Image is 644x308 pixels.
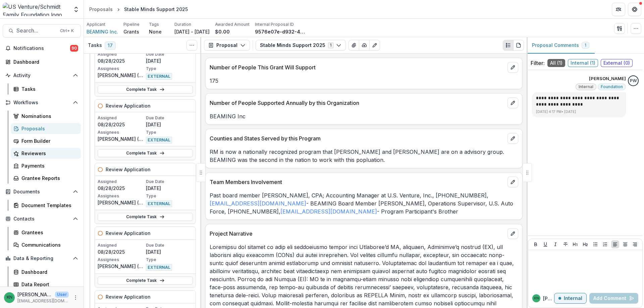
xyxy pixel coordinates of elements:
a: Document Templates [11,200,81,211]
button: Open Workflows [3,97,81,108]
div: Data Report [21,281,75,288]
span: EXTERNAL [146,200,172,207]
p: Type [146,257,193,263]
p: Assigned [98,242,145,248]
h5: Review Application [106,102,151,109]
button: More [71,294,79,302]
button: Underline [541,240,549,248]
button: edit [507,98,518,108]
p: Assigned [98,115,145,121]
span: EXTERNAL [146,73,172,80]
span: Workflows [13,100,70,106]
p: [PERSON_NAME] [543,295,554,302]
button: Open Documents [3,186,81,197]
a: Grantees [11,227,81,238]
a: Form Builder [11,135,81,146]
button: Bold [532,240,540,248]
p: Number of People This Grant Will Support [210,63,505,71]
div: Ctrl + K [59,27,75,35]
p: Pipeline [123,21,140,27]
button: Strike [561,240,570,248]
button: Notifications90 [3,43,81,54]
button: Edit as form [369,40,380,51]
button: edit [507,62,518,73]
div: Communications [21,241,75,248]
div: Nominations [21,113,75,120]
p: Grants [123,28,139,35]
p: Team Members Involvement [210,178,505,186]
span: Internal [579,84,593,89]
p: Type [146,193,193,199]
a: BEAMING Inc. [87,28,118,35]
p: User [55,292,69,298]
p: [PERSON_NAME] ([EMAIL_ADDRESS][DOMAIN_NAME]) [98,72,145,79]
button: edit [507,177,518,187]
p: Due Date [146,115,193,121]
p: Type [146,66,193,72]
button: Search... [3,24,81,38]
a: [EMAIL_ADDRESS][DOMAIN_NAME] [280,208,377,215]
nav: breadcrumb [87,4,191,14]
button: Partners [612,3,625,16]
div: Payments [21,162,75,169]
div: Dashboard [13,58,75,65]
p: Tags [149,21,159,27]
div: Grantee Reports [21,175,75,182]
button: Align Left [611,240,619,248]
span: Internal ( 1 ) [568,59,598,67]
button: Italicize [551,240,559,248]
p: RM is now a nationally recognized program that [PERSON_NAME] and [PERSON_NAME] are on a advisory ... [210,148,518,164]
h5: Review Application [106,166,151,173]
p: [PERSON_NAME] ([EMAIL_ADDRESS][DOMAIN_NAME]) [98,135,145,142]
button: Internal [554,293,587,304]
p: [PERSON_NAME] [17,291,52,298]
p: 08/28/2025 [98,248,145,255]
a: Proposals [87,4,115,14]
button: Proposal Comments [527,37,595,54]
p: BEAMING Inc [210,112,518,120]
a: Complete Task [98,85,193,94]
p: Assignees [98,129,145,135]
span: 90 [70,45,78,52]
a: Proposals [11,123,81,134]
span: EXTERNAL [146,137,172,143]
div: Document Templates [21,202,75,209]
button: Open Data & Reporting [3,253,81,264]
button: Open Activity [3,70,81,81]
button: Proposal [204,40,250,51]
p: Awarded Amount [215,21,250,27]
span: 17 [105,42,116,50]
span: Documents [13,189,70,195]
button: Bullet List [591,240,599,248]
p: [PERSON_NAME] ([EMAIL_ADDRESS][DOMAIN_NAME]) [98,199,145,206]
span: Activity [13,73,70,78]
p: [PERSON_NAME] ([EMAIL_ADDRESS][DOMAIN_NAME]) [98,263,145,270]
p: Past board member [PERSON_NAME], CPA; Accounting Manager at U.S. Venture, Inc., [PHONE_NUMBER], -... [210,191,518,215]
a: Reviewers [11,148,81,159]
div: Form Builder [21,137,75,144]
span: 1 [585,43,586,48]
div: Dashboard [21,268,75,275]
p: Project Narrative [210,230,505,238]
button: PDF view [513,40,524,51]
p: Assigned [98,179,145,185]
a: Grantee Reports [11,173,81,184]
p: Internal Proposal ID [255,21,294,27]
button: Open Contacts [3,213,81,224]
p: $0.00 [215,28,230,35]
button: Align Right [631,240,639,248]
span: Notifications [13,46,70,51]
button: edit [507,133,518,144]
p: [EMAIL_ADDRESS][DOMAIN_NAME] [17,298,69,304]
span: Foundation [601,84,623,89]
img: US Venture/Schmidt Family Foundation logo [3,3,69,16]
button: Toggle View Cancelled Tasks [186,40,197,51]
a: [EMAIL_ADDRESS][DOMAIN_NAME] [210,200,306,207]
button: edit [507,228,518,239]
a: Complete Task [98,276,193,285]
a: Dashboard [11,266,81,278]
button: View Attached Files [348,40,359,51]
p: 08/28/2025 [98,185,145,192]
button: Get Help [628,3,641,16]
